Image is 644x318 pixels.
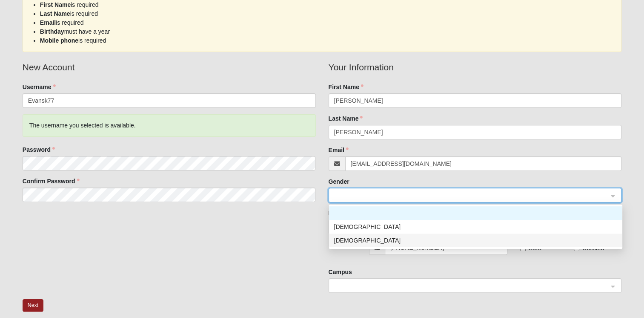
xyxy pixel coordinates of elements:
label: Birthday [329,209,357,217]
label: Email [329,146,349,154]
div: The username you selected is available. [23,114,316,137]
button: Next [23,299,43,312]
li: must have a year [40,27,604,36]
li: is required [40,9,604,18]
strong: Mobile phone [40,37,78,44]
div: [DEMOGRAPHIC_DATA] [334,236,617,245]
label: Password [23,145,55,154]
label: Last Name [329,114,363,123]
strong: Last Name [40,10,70,17]
strong: Birthday [40,28,64,35]
label: Confirm Password [23,177,80,185]
label: Username [23,83,56,91]
label: First Name [329,83,364,91]
div: Male [329,220,622,234]
li: is required [40,0,604,9]
div: [DEMOGRAPHIC_DATA] [334,222,617,231]
div: Mobile [329,240,353,251]
div: Female [329,234,622,247]
span: Unlisted [582,245,604,252]
legend: New Account [23,61,316,74]
li: is required [40,18,604,27]
li: is required [40,36,604,45]
label: Campus [329,268,352,276]
span: SMS [529,245,541,252]
legend: Your Information [329,61,622,74]
label: Gender [329,177,349,186]
strong: Email [40,19,56,26]
strong: First Name [40,1,71,8]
